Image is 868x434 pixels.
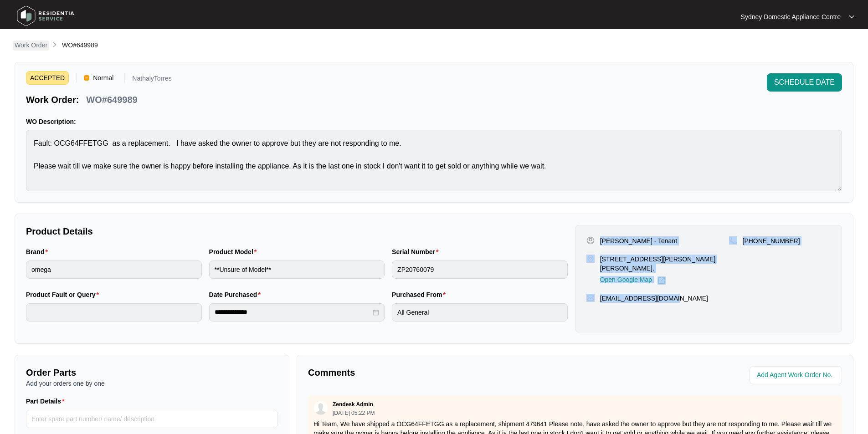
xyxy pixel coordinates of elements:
label: Brand [26,247,51,256]
label: Part Details [26,397,68,406]
label: Serial Number [392,247,442,256]
p: Comments [308,366,569,379]
label: Purchased From [392,290,449,299]
p: WO#649989 [86,93,137,106]
p: [PERSON_NAME] - Tenant [600,236,677,245]
span: SCHEDULE DATE [774,77,835,88]
a: Open Google Map [600,276,666,285]
img: residentia service logo [14,2,77,30]
img: map-pin [729,236,737,245]
img: dropdown arrow [849,15,854,19]
p: [PHONE_NUMBER] [743,236,800,245]
input: Brand [26,260,202,279]
p: Work Order [15,41,47,50]
p: Order Parts [26,366,278,379]
img: chevron-right [51,41,58,48]
p: WO Description: [26,117,842,126]
input: Date Purchased [215,307,371,317]
p: Product Details [26,225,568,238]
label: Product Model [209,247,261,256]
p: [DATE] 05:22 PM [333,410,375,416]
button: SCHEDULE DATE [767,73,842,92]
textarea: Fault: OCG64FFETGG as a replacement. I have asked the owner to approve but they are not respondin... [26,130,842,191]
img: user-pin [586,236,595,245]
p: Sydney Domestic Appliance Centre [741,12,841,21]
p: [STREET_ADDRESS][PERSON_NAME][PERSON_NAME], [600,255,729,273]
span: WO#649989 [62,41,98,49]
span: ACCEPTED [26,71,69,85]
input: Serial Number [392,260,568,279]
input: Add Agent Work Order No. [757,370,837,381]
label: Date Purchased [209,290,264,299]
p: NathalyTorres [132,75,171,85]
img: map-pin [586,255,595,263]
p: Zendesk Admin [333,401,373,408]
input: Product Fault or Query [26,303,202,322]
p: Work Order: [26,93,79,106]
img: user.svg [314,401,328,415]
p: Add your orders one by one [26,379,278,388]
input: Part Details [26,410,278,428]
p: [EMAIL_ADDRESS][DOMAIN_NAME] [600,294,708,303]
label: Product Fault or Query [26,290,103,299]
img: map-pin [586,294,595,302]
img: Vercel Logo [84,75,89,81]
img: Link-External [657,276,666,285]
input: Purchased From [392,303,568,322]
a: Work Order [13,41,49,51]
span: Normal [89,71,117,85]
input: Product Model [209,260,385,279]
